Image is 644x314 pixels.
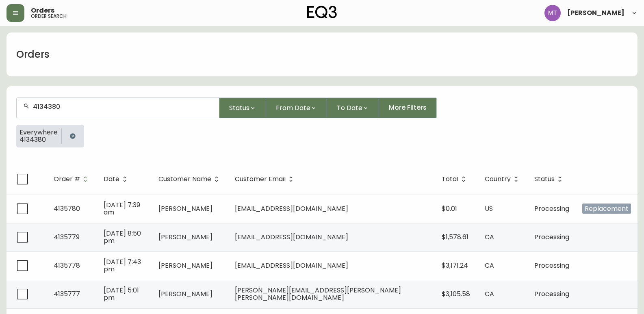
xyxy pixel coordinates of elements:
[534,204,569,213] span: Processing
[54,261,80,270] span: 4135778
[33,103,212,110] input: Search
[276,103,310,113] span: From Date
[567,10,624,16] span: [PERSON_NAME]
[31,7,54,14] span: Orders
[485,261,494,270] span: CA
[20,129,58,136] span: Everywhere
[485,177,511,182] span: Country
[158,232,212,242] span: [PERSON_NAME]
[229,103,249,113] span: Status
[337,103,362,113] span: To Date
[534,232,569,242] span: Processing
[235,204,348,213] span: [EMAIL_ADDRESS][DOMAIN_NAME]
[534,177,555,182] span: Status
[485,232,494,242] span: CA
[442,204,457,213] span: $0.01
[54,177,80,182] span: Order #
[16,48,50,61] h1: Orders
[104,257,141,274] span: [DATE] 7:43 pm
[442,175,469,183] span: Total
[104,200,140,217] span: [DATE] 7:39 am
[158,289,212,299] span: [PERSON_NAME]
[54,175,91,183] span: Order #
[379,97,437,118] button: More Filters
[582,204,631,214] span: Replacement
[442,232,468,242] span: $1,578.61
[485,289,494,299] span: CA
[54,232,80,242] span: 4135779
[20,136,58,143] span: 4134380
[158,261,212,270] span: [PERSON_NAME]
[442,261,468,270] span: $3,171.24
[544,5,561,21] img: 397d82b7ede99da91c28605cdd79fceb
[327,97,379,118] button: To Date
[389,103,427,112] span: More Filters
[307,6,337,19] img: logo
[534,175,565,183] span: Status
[485,204,493,213] span: US
[104,175,130,183] span: Date
[219,97,266,118] button: Status
[54,289,80,299] span: 4135777
[235,232,348,242] span: [EMAIL_ADDRESS][DOMAIN_NAME]
[534,261,569,270] span: Processing
[158,204,212,213] span: [PERSON_NAME]
[266,97,327,118] button: From Date
[534,289,569,299] span: Processing
[104,229,141,245] span: [DATE] 8:50 pm
[442,177,458,182] span: Total
[31,14,67,19] h5: order search
[158,177,211,182] span: Customer Name
[158,175,222,183] span: Customer Name
[235,177,286,182] span: Customer Email
[54,204,80,213] span: 4135780
[235,261,348,270] span: [EMAIL_ADDRESS][DOMAIN_NAME]
[442,289,470,299] span: $3,105.58
[235,286,401,302] span: [PERSON_NAME][EMAIL_ADDRESS][PERSON_NAME][PERSON_NAME][DOMAIN_NAME]
[235,175,296,183] span: Customer Email
[104,177,119,182] span: Date
[104,286,139,302] span: [DATE] 5:01 pm
[485,175,521,183] span: Country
